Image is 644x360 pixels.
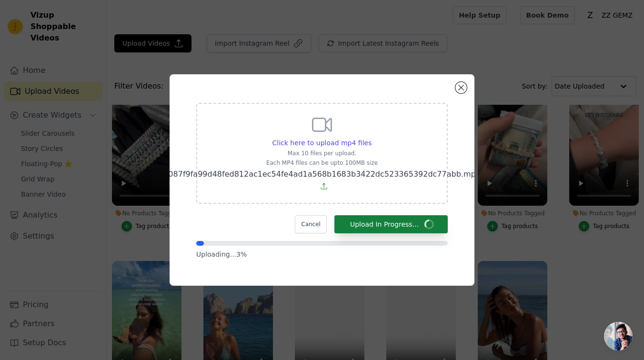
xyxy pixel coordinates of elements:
[272,139,372,147] span: Click here to upload mp4 files
[604,322,633,350] a: Open chat
[455,82,467,93] button: Close modal
[295,215,327,233] button: Cancel
[334,215,448,233] button: Upload In Progress...
[163,159,481,167] p: Each MP4 files can be upto 100MB size
[163,170,481,179] span: 3087f9fa99d48fed812ac1ec54fe4ad1a568b1683b3422dc523365392dc77abb.mp4
[163,150,481,157] p: Max 10 files per upload.
[196,250,448,259] p: Uploading... 3 %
